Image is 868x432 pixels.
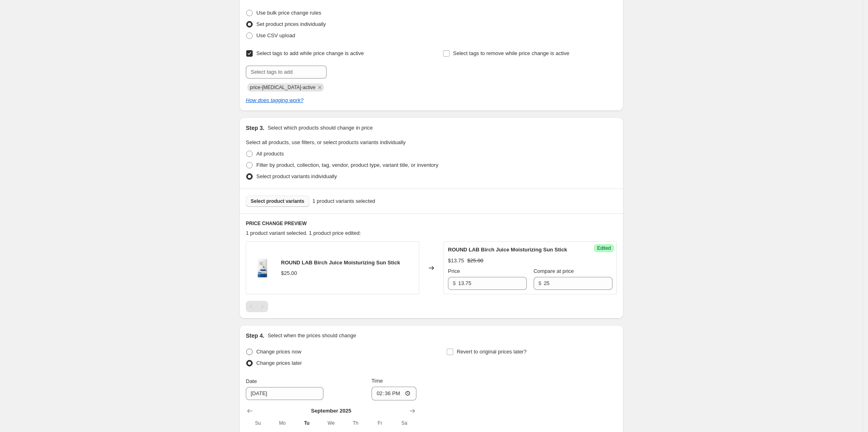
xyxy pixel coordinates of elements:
img: USSELLER_MedicubeRedAcneSuccinicAcidPeel40ml_80x.png [250,256,275,280]
span: Select product variants individually [256,173,337,179]
button: Show next month, October 2025 [407,405,418,417]
th: Sunday [246,417,270,430]
th: Wednesday [319,417,343,430]
button: Show previous month, August 2025 [244,405,256,417]
span: 1 product variant selected. 1 product price edited: [246,230,361,236]
th: Friday [368,417,392,430]
strike: $25.00 [467,257,484,265]
button: Remove price-change-job-active [316,84,323,91]
span: Su [249,420,267,426]
p: Select which products should change in price [268,124,373,132]
span: Filter by product, collection, tag, vendor, product type, variant title, or inventory [256,162,438,168]
span: Price [448,268,460,274]
span: $ [539,280,541,286]
th: Tuesday [295,417,319,430]
button: Select product variants [246,196,309,207]
span: Change prices later [256,360,302,366]
span: Mo [273,420,291,426]
span: ROUND LAB Birch Juice Moisturizing Sun Stick [281,260,400,266]
span: Set product prices individually [256,21,326,27]
span: Select product variants [251,198,304,204]
h2: Step 4. [246,332,264,340]
span: 1 product variants selected [313,197,375,205]
th: Saturday [392,417,416,430]
h2: Step 3. [246,124,264,132]
th: Thursday [343,417,367,430]
span: Revert to original prices later? [457,349,527,355]
h6: PRICE CHANGE PREVIEW [246,220,617,227]
span: Use CSV upload [256,32,295,38]
span: Edited [597,245,611,251]
p: Select when the prices should change [268,332,356,340]
span: price-change-job-active [250,85,315,90]
span: Date [246,378,257,384]
input: 9/23/2025 [246,387,323,400]
div: $13.75 [448,257,464,265]
span: We [322,420,340,426]
span: Th [346,420,364,426]
span: Select all products, use filters, or select products variants individually [246,139,405,145]
span: Compare at price [534,268,574,274]
span: Change prices now [256,349,301,355]
th: Monday [270,417,294,430]
span: Select tags to add while price change is active [256,50,364,56]
span: Fr [371,420,389,426]
div: $25.00 [281,269,297,277]
span: Select tags to remove while price change is active [453,50,570,56]
span: ROUND LAB Birch Juice Moisturizing Sun Stick [448,247,567,253]
input: Select tags to add [246,66,327,79]
span: Sa [395,420,413,426]
span: All products [256,151,284,157]
span: $ [453,280,456,286]
a: How does tagging work? [246,97,303,103]
input: 12:00 [372,387,417,400]
span: Tu [298,420,316,426]
nav: Pagination [246,301,268,312]
span: Time [372,378,383,384]
span: Use bulk price change rules [256,10,321,16]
